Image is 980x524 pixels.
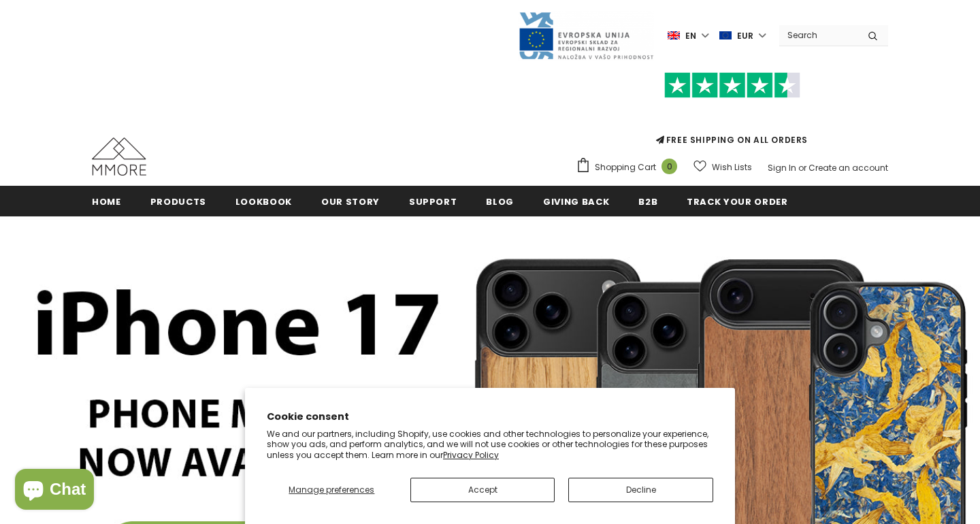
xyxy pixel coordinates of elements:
h2: Cookie consent [267,410,713,424]
a: Home [92,186,121,216]
span: Blog [486,195,514,208]
span: FREE SHIPPING ON ALL ORDERS [576,78,888,146]
span: en [685,29,696,43]
span: EUR [737,29,753,43]
a: Products [150,186,206,216]
span: B2B [638,195,657,208]
a: Our Story [321,186,380,216]
img: i-lang-1.png [668,30,680,42]
a: Lookbook [235,186,292,216]
span: Home [92,195,121,208]
input: Search Site [779,25,857,45]
span: or [798,162,806,174]
a: Wish Lists [693,155,752,179]
span: Giving back [543,195,609,208]
a: Sign In [768,162,796,174]
img: MMORE Cases [92,137,146,176]
a: Shopping Cart 0 [576,157,684,178]
a: Blog [486,186,514,216]
span: Our Story [321,195,380,208]
span: Products [150,195,206,208]
span: Shopping Cart [595,161,656,174]
img: Javni Razpis [518,11,654,61]
span: Wish Lists [712,161,752,174]
span: 0 [661,159,677,174]
p: We and our partners, including Shopify, use cookies and other technologies to personalize your ex... [267,429,713,461]
button: Decline [568,478,713,502]
a: B2B [638,186,657,216]
a: Giving back [543,186,609,216]
span: support [409,195,457,208]
a: support [409,186,457,216]
img: Trust Pilot Stars [664,72,800,99]
a: Privacy Policy [443,449,499,461]
span: Manage preferences [289,484,374,495]
iframe: Customer reviews powered by Trustpilot [576,98,888,133]
span: Track your order [687,195,787,208]
a: Javni Razpis [518,29,654,41]
a: Create an account [808,162,888,174]
button: Accept [410,478,555,502]
span: Lookbook [235,195,292,208]
a: Track your order [687,186,787,216]
button: Manage preferences [267,478,397,502]
inbox-online-store-chat: Shopify online store chat [11,469,98,513]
